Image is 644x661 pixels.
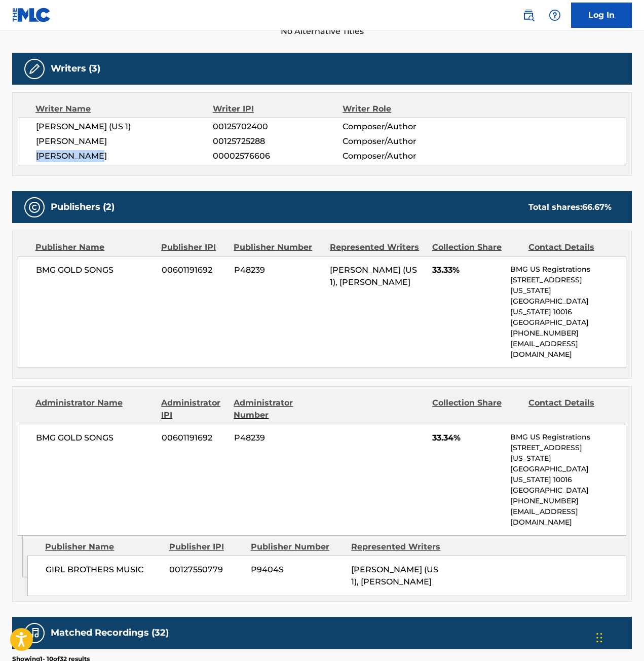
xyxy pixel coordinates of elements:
[28,201,41,213] img: Publishers
[596,622,602,653] div: Drag
[28,627,41,639] img: Matched Recordings
[161,397,226,421] div: Administrator IPI
[510,285,626,317] p: [US_STATE][GEOGRAPHIC_DATA][US_STATE] 10016
[343,103,461,115] div: Writer Role
[549,9,561,21] img: help
[330,241,425,253] div: Represented Writers
[251,564,344,576] span: P9404S
[528,201,612,213] div: Total shares:
[582,202,612,212] span: 66.67 %
[545,5,565,25] div: Help
[510,496,626,506] p: [PHONE_NUMBER]
[213,121,343,133] span: 00125702400
[161,241,226,253] div: Publisher IPI
[593,612,644,661] iframe: Chat Widget
[510,328,626,339] p: [PHONE_NUMBER]
[510,339,626,360] p: [EMAIL_ADDRESS][DOMAIN_NAME]
[162,264,226,276] span: 00601191692
[343,135,461,148] span: Composer/Author
[343,121,461,133] span: Composer/Author
[213,135,343,148] span: 00125725288
[51,201,115,213] h5: Publishers (2)
[36,264,154,276] span: BMG GOLD SONGS
[35,241,154,253] div: Publisher Name
[36,135,213,148] span: [PERSON_NAME]
[169,541,243,553] div: Publisher IPI
[522,9,535,21] img: search
[36,150,213,162] span: [PERSON_NAME]
[45,541,161,553] div: Publisher Name
[432,397,521,421] div: Collection Share
[213,150,343,162] span: 00002576606
[432,241,521,253] div: Collection Share
[51,627,169,639] h5: Matched Recordings (32)
[234,397,322,421] div: Administrator Number
[46,564,162,576] span: GIRL BROTHERS MUSIC
[343,150,461,162] span: Composer/Author
[12,8,51,22] img: MLC Logo
[35,103,213,115] div: Writer Name
[251,541,344,553] div: Publisher Number
[432,432,503,444] span: 33.34%
[510,275,626,285] p: [STREET_ADDRESS]
[213,103,343,115] div: Writer IPI
[432,264,503,276] span: 33.33%
[510,506,626,528] p: [EMAIL_ADDRESS][DOMAIN_NAME]
[510,453,626,485] p: [US_STATE][GEOGRAPHIC_DATA][US_STATE] 10016
[36,432,154,444] span: BMG GOLD SONGS
[510,317,626,328] p: [GEOGRAPHIC_DATA]
[35,397,154,421] div: Administrator Name
[351,565,438,586] span: [PERSON_NAME] (US 1), [PERSON_NAME]
[510,485,626,496] p: [GEOGRAPHIC_DATA]
[510,443,626,453] p: [STREET_ADDRESS]
[528,397,617,421] div: Contact Details
[330,265,417,287] span: [PERSON_NAME] (US 1), [PERSON_NAME]
[571,3,632,28] a: Log In
[28,63,41,75] img: Writers
[169,564,243,576] span: 00127550779
[234,432,323,444] span: P48239
[51,63,100,75] h5: Writers (3)
[12,25,632,38] span: No Alternative Titles
[518,5,539,25] a: Public Search
[528,241,617,253] div: Contact Details
[36,121,213,133] span: [PERSON_NAME] (US 1)
[234,264,323,276] span: P48239
[510,432,626,443] p: BMG US Registrations
[351,541,444,553] div: Represented Writers
[234,241,322,253] div: Publisher Number
[162,432,226,444] span: 00601191692
[510,264,626,275] p: BMG US Registrations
